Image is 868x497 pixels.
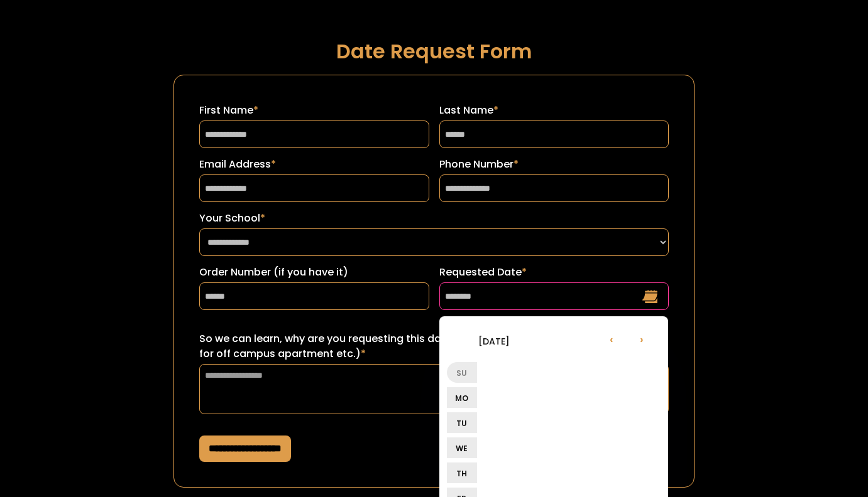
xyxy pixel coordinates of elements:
li: ‹ [596,324,627,354]
label: Order Number (if you have it) [199,265,429,280]
li: We [447,437,477,458]
li: Su [447,362,477,383]
li: Tu [447,412,477,433]
label: Last Name [439,103,669,118]
label: Email Address [199,157,429,172]
li: Th [447,462,477,483]
h1: Date Request Form [173,40,695,62]
label: Your School [199,211,669,226]
li: Mo [447,387,477,408]
label: First Name [199,103,429,118]
li: [DATE] [447,326,541,356]
label: Phone Number [439,157,669,172]
label: So we can learn, why are you requesting this date? (ex: sorority recruitment, lease turn over for... [199,331,669,361]
form: Request a Date Form [173,75,695,488]
label: Requested Date [439,265,669,280]
li: › [627,324,657,354]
